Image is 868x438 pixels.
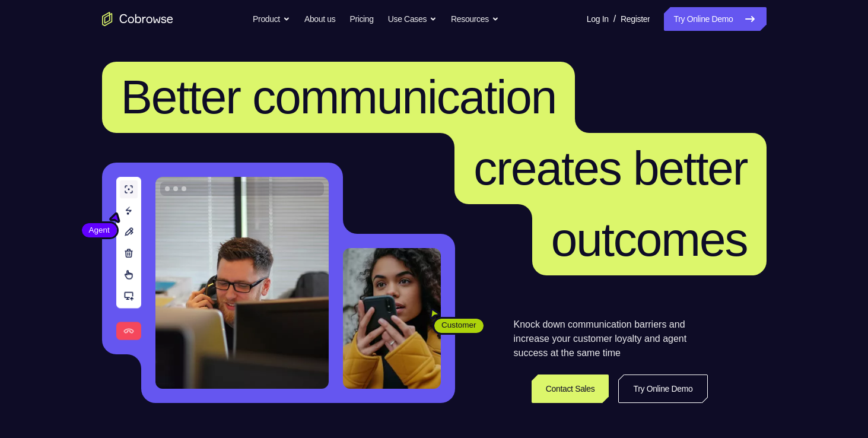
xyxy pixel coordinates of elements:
a: Log In [587,7,609,31]
button: Use Cases [388,7,437,31]
a: Register [621,7,650,31]
a: Try Online Demo [664,7,766,31]
a: Contact Sales [532,374,609,403]
span: creates better [473,142,747,195]
a: Pricing [349,7,373,31]
img: A customer holding their phone [343,248,441,389]
a: Try Online Demo [618,374,707,403]
span: / [613,12,616,26]
a: Go to the home page [102,12,173,26]
img: A customer support agent talking on the phone [155,177,329,389]
a: About us [304,7,335,31]
button: Product [253,7,290,31]
p: Knock down communication barriers and increase your customer loyalty and agent success at the sam... [514,318,708,360]
span: outcomes [551,213,748,266]
button: Resources [451,7,499,31]
span: Better communication [121,71,557,123]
